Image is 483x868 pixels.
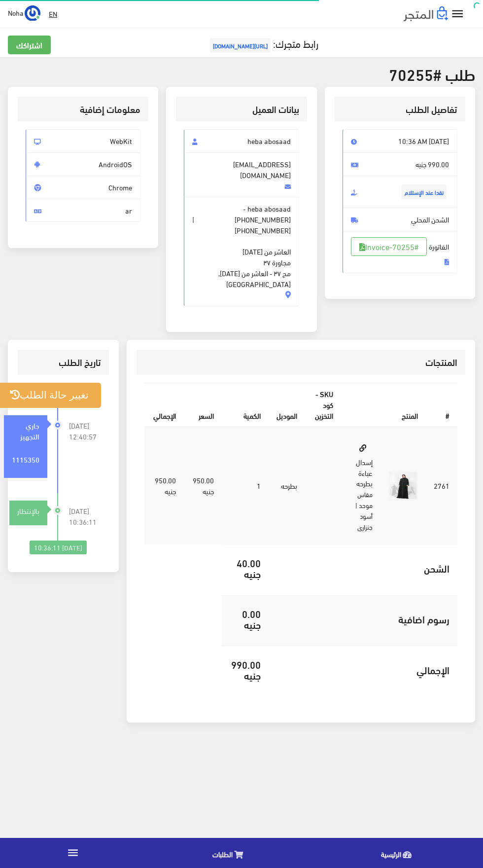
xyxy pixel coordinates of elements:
a: رابط متجرك:[URL][DOMAIN_NAME] [207,34,318,52]
td: بطرحه [269,427,305,545]
span: heba abosaad [184,129,299,153]
span: العاشر من [DATE] مجاورة ٣٧ مج ٣٧ - العاشر من [DATE], [GEOGRAPHIC_DATA] [192,236,290,289]
th: الموديل [269,384,305,427]
h3: بيانات العميل [184,105,299,114]
strong: جاري التجهيز [20,420,39,441]
th: # [426,384,457,427]
img: ... [25,5,40,21]
a: الطلبات [146,840,314,866]
u: EN [49,7,57,20]
h5: الشحن [276,563,449,574]
span: [URL][DOMAIN_NAME] [210,38,271,53]
i:  [450,7,465,21]
span: [DATE] 12:40:57 [69,420,102,442]
span: [DATE] 10:36 AM [343,129,457,153]
span: [PHONE_NUMBER] [235,225,291,236]
span: الطلبات [212,848,233,860]
h3: تاريخ الطلب [26,358,101,367]
span: الفاتورة [343,231,457,273]
small: | أسود جنزارى [354,499,373,533]
h5: 40.00 جنيه [230,557,261,579]
h5: رسوم اضافية [276,614,449,624]
th: الكمية [222,384,269,427]
a: #Invoice-70255 [351,237,427,256]
span: AndroidOS [26,152,140,176]
span: [DATE] 10:36:11 [69,506,102,527]
span: 990.00 جنيه [343,152,457,176]
a: ... Noha [8,5,40,21]
small: مقاس موحد [357,488,373,511]
span: WebKit [26,129,140,153]
th: المنتج [341,384,426,427]
span: heba abosaad - | [184,197,299,306]
a: الرئيسية [314,840,483,866]
h5: اﻹجمالي [276,664,449,675]
td: إسدال عباءة بطرحه [341,427,380,545]
h3: معلومات إضافية [26,105,140,114]
span: [PHONE_NUMBER] [235,214,291,225]
h5: 990.00 جنيه [230,659,261,681]
span: Noha [8,6,23,19]
i:  [67,846,79,859]
span: الشحن المحلي [343,208,457,231]
th: SKU - كود التخزين [305,384,342,427]
span: Chrome [26,176,140,199]
h5: 0.00 جنيه [230,608,261,630]
td: 950.00 جنيه [184,427,222,545]
div: بالإنتظار [9,506,47,516]
h3: المنتجات [144,358,457,367]
span: الرئيسية [381,848,401,860]
td: 2761 [426,427,457,545]
div: [DATE] 10:36:11 [30,541,87,554]
span: ar [26,199,140,222]
span: نقدا عند الإستلام [402,184,447,199]
th: اﻹجمالي [144,384,184,427]
h3: تفاصيل الطلب [343,105,457,114]
td: 950.00 جنيه [144,427,184,545]
img: . [404,6,448,21]
h2: طلب #70255 [8,65,475,82]
strong: 1115350 [12,454,39,465]
td: 1 [222,427,269,545]
a: EN [45,5,61,23]
th: السعر [184,384,222,427]
span: [EMAIL_ADDRESS][DOMAIN_NAME] [184,152,299,197]
a: اشتراكك [8,36,51,54]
